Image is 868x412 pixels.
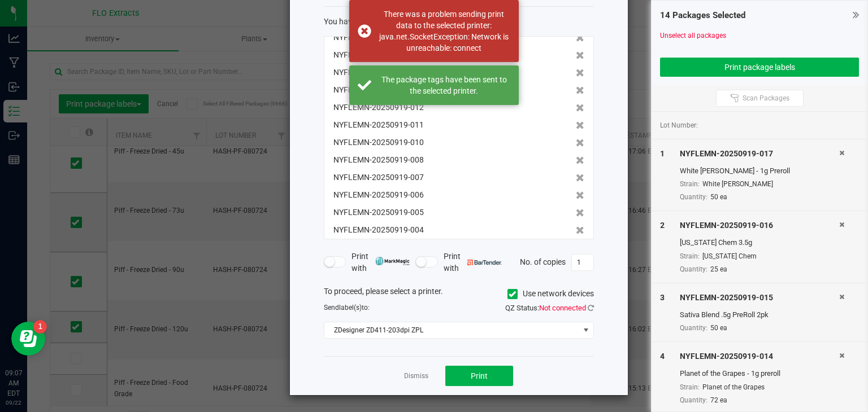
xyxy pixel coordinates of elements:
span: NYFLEMN-20250919-007 [333,172,424,183]
img: mark_magic_cybra.png [375,257,410,265]
div: The package tags have been sent to the selected printer. [377,74,510,97]
span: QZ Status: [505,304,594,312]
span: Strain: [680,180,700,188]
div: [US_STATE] Chem 3.5g [680,237,839,248]
span: NYFLEMN-20250919-015 [333,49,424,61]
span: You have selected 14 package labels to print [324,17,478,26]
span: Strain: [680,252,700,260]
span: Planet of the Grapes [702,383,765,391]
button: Print package labels [660,58,859,77]
div: : [324,16,594,28]
div: There was a problem sending print data to the selected printer: java.net.SocketException: Network... [377,8,510,54]
span: NYFLEMN-20250919-013 [333,84,424,96]
span: Quantity: [680,396,708,404]
span: NYFLEMN-20250919-008 [333,154,424,166]
span: 3 [660,293,665,302]
div: To proceed, please select a printer. [315,286,602,303]
span: NYFLEMN-20250919-016 [333,32,424,43]
span: 4 [660,352,665,361]
span: 50 ea [710,193,727,201]
span: 1 [660,149,665,158]
span: label(s) [339,304,362,312]
span: 25 ea [710,265,727,273]
span: NYFLEMN-20250919-010 [333,137,424,148]
button: Print [445,366,513,386]
div: White [PERSON_NAME] - 1g Preroll [680,165,839,177]
iframe: Resource center [11,322,45,356]
span: 72 ea [710,396,727,404]
div: NYFLEMN-20250919-017 [680,148,839,160]
span: Lot Number: [660,120,698,130]
span: [US_STATE] Chem [702,252,757,260]
span: Print with [444,251,502,274]
span: NYFLEMN-20250919-005 [333,207,424,218]
span: Print with [351,251,410,274]
span: NYFLEMN-20250919-014 [333,67,424,78]
iframe: Resource center unread badge [33,320,47,334]
span: Scan Packages [743,94,789,103]
div: NYFLEMN-20250919-015 [680,292,839,304]
span: White [PERSON_NAME] [702,180,773,188]
div: Planet of the Grapes - 1g preroll [680,368,839,379]
span: NYFLEMN-20250919-012 [333,102,424,113]
div: Sativa Blend .5g PreRoll 2pk [680,309,839,321]
span: Strain: [680,383,700,391]
span: 2 [660,221,665,230]
span: Quantity: [680,193,708,201]
a: Unselect all packages [660,32,726,40]
span: Quantity: [680,265,708,273]
img: bartender.png [467,260,502,265]
span: Send to: [324,304,370,312]
div: NYFLEMN-20250919-016 [680,220,839,231]
div: NYFLEMN-20250919-014 [680,350,839,362]
a: Dismiss [404,371,428,381]
span: ZDesigner ZD411-203dpi ZPL [324,322,579,338]
span: NYFLEMN-20250919-004 [333,224,424,236]
span: Print [471,371,488,380]
span: Not connected [539,304,586,312]
label: Use network devices [507,288,594,300]
span: No. of copies [520,257,566,266]
span: 50 ea [710,324,727,332]
span: Quantity: [680,324,708,332]
span: NYFLEMN-20250919-011 [333,119,424,131]
span: NYFLEMN-20250919-006 [333,189,424,201]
